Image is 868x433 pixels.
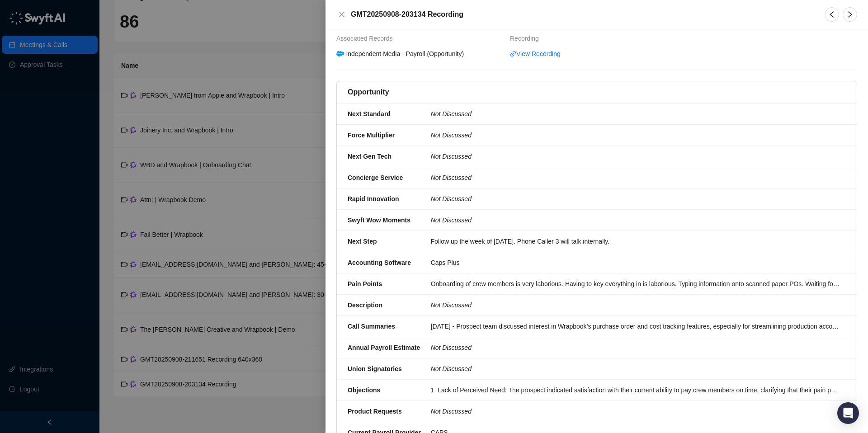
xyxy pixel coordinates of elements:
strong: Call Summaries [348,323,395,330]
h5: GMT20250908-203134 Recording [351,9,814,20]
span: Recording [510,33,543,43]
div: [DATE] - Prospect team discussed interest in Wrapbook’s purchase order and cost tracking features... [431,321,840,331]
div: 1. Lack of Perceived Need: The prospect indicated satisfaction with their current ability to pay ... [431,385,840,395]
span: close [338,11,345,18]
div: Caps Plus [431,258,840,268]
div: Follow up the week of [DATE]. Phone Caller 3 will talk internally. [431,236,840,246]
span: left [828,11,835,18]
h5: Opportunity [348,87,389,98]
strong: Objections [348,386,380,394]
strong: Description [348,301,382,309]
span: right [846,11,854,18]
div: Onboarding of crew members is very laborious. Having to key everything in is laborious. Typing in... [431,279,840,289]
i: Not Discussed [431,408,472,415]
a: linkView Recording [510,49,561,59]
strong: Force Multiplier [348,132,395,139]
strong: Next Gen Tech [348,153,392,160]
i: Not Discussed [431,344,472,351]
i: Not Discussed [431,174,472,181]
span: Associated Records [336,33,397,43]
i: Not Discussed [431,153,472,160]
strong: Product Requests [348,408,402,415]
strong: Concierge Service [348,174,403,181]
strong: Swyft Wow Moments [348,216,410,224]
i: Not Discussed [431,365,472,372]
span: link [510,51,516,57]
div: Independent Media - Payroll (Opportunity) [335,49,465,59]
strong: Next Standard [348,110,391,118]
i: Not Discussed [431,216,472,224]
button: Close [336,9,347,20]
strong: Next Step [348,238,377,245]
div: Open Intercom Messenger [837,402,859,424]
strong: Pain Points [348,280,382,287]
i: Not Discussed [431,110,472,118]
strong: Accounting Software [348,259,411,266]
i: Not Discussed [431,195,472,202]
strong: Union Signatories [348,365,402,372]
i: Not Discussed [431,301,472,309]
strong: Annual Payroll Estimate [348,344,420,351]
i: Not Discussed [431,132,472,139]
strong: Rapid Innovation [348,195,399,202]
